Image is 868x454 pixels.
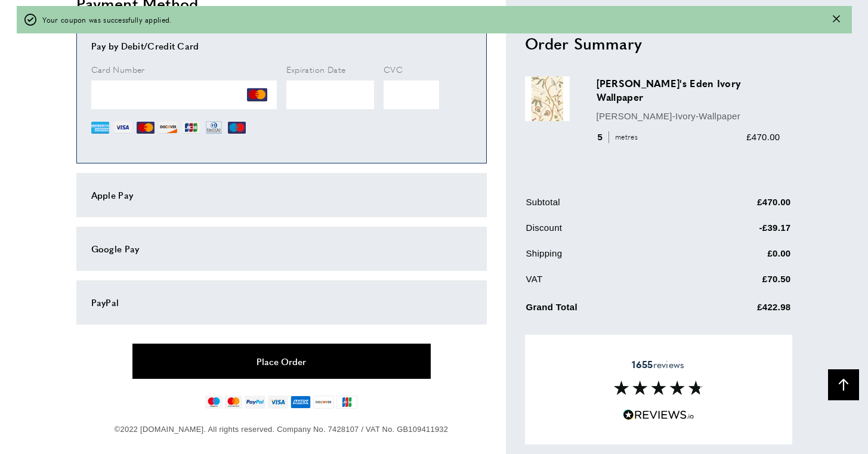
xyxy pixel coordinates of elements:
[833,14,840,25] button: Close message
[91,39,472,53] div: Pay by Debit/Credit Card
[597,109,780,123] p: [PERSON_NAME]-Ivory-Wallpaper
[205,396,223,409] img: maestro
[91,242,472,256] div: Google Pay
[91,188,472,202] div: Apple Pay
[286,81,375,109] iframe: Secure Credit Card Frame - Expiration Date
[384,81,439,109] iframe: Secure Credit Card Frame - CVV
[384,63,403,75] span: CVC
[132,344,431,379] button: Place Order
[525,32,792,54] h2: Order Summary
[746,131,780,141] span: £470.00
[526,246,686,269] td: Shipping
[245,396,265,409] img: paypal
[687,246,791,269] td: £0.00
[632,357,653,371] strong: 1655
[623,409,694,421] img: Reviews.io 5 stars
[182,119,200,137] img: JCB.png
[91,295,472,310] div: PayPal
[597,129,642,144] div: 5
[687,297,791,323] td: £422.98
[115,425,448,434] span: ©2022 [DOMAIN_NAME]. All rights reserved. Company No. 7428107 / VAT No. GB109411932
[597,76,780,104] h3: [PERSON_NAME]'s Eden Ivory Wallpaper
[291,396,311,409] img: american-express
[114,119,132,137] img: VI.png
[42,14,172,25] span: Your coupon was successfully applied.
[159,119,177,137] img: DI.png
[687,220,791,243] td: -£39.17
[313,396,334,409] img: discover
[137,119,155,137] img: MC.png
[91,81,277,109] iframe: Secure Credit Card Frame - Credit Card Number
[525,76,570,121] img: Adam's Eden Ivory Wallpaper
[632,359,684,370] span: reviews
[526,271,686,295] td: VAT
[225,396,242,409] img: mastercard
[614,381,703,395] img: Reviews section
[228,119,246,137] img: MI.png
[91,63,145,75] span: Card Number
[526,194,686,218] td: Subtotal
[91,119,109,137] img: AE.png
[687,194,791,218] td: £470.00
[526,297,686,323] td: Grand Total
[268,396,288,409] img: visa
[687,271,791,295] td: £70.50
[286,63,346,75] span: Expiration Date
[205,119,224,137] img: DN.png
[526,220,686,243] td: Discount
[247,85,267,105] img: MC.png
[608,131,641,143] span: metres
[336,396,357,409] img: jcb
